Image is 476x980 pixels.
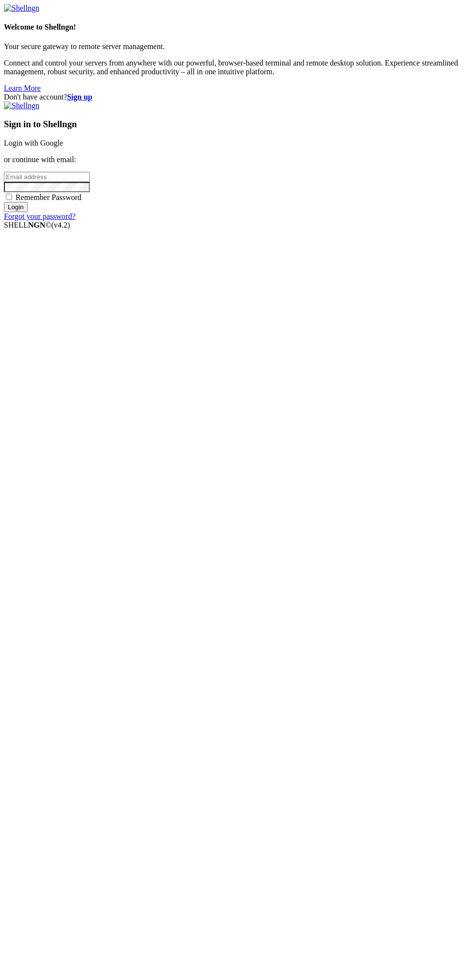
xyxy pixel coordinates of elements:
[4,101,39,110] img: Shellngn
[51,221,70,229] span: 4.2.0
[4,4,39,13] img: Shellngn
[4,42,472,51] p: Your secure gateway to remote server management.
[4,202,28,212] input: Login
[4,119,472,130] h3: Sign in to Shellngn
[4,155,472,164] p: or continue with email:
[4,172,90,182] input: Email address
[4,139,63,147] a: Login with Google
[67,93,92,101] a: Sign up
[4,59,472,76] p: Connect and control your servers from anywhere with our powerful, browser-based terminal and remo...
[28,221,46,229] b: NGN
[4,23,472,32] h4: Welcome to Shellngn!
[6,194,12,200] input: Remember Password
[4,84,41,92] a: Learn More
[4,221,70,229] span: SHELL ©
[4,212,75,220] a: Forgot your password?
[4,93,472,101] div: Don't have account?
[16,193,82,201] span: Remember Password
